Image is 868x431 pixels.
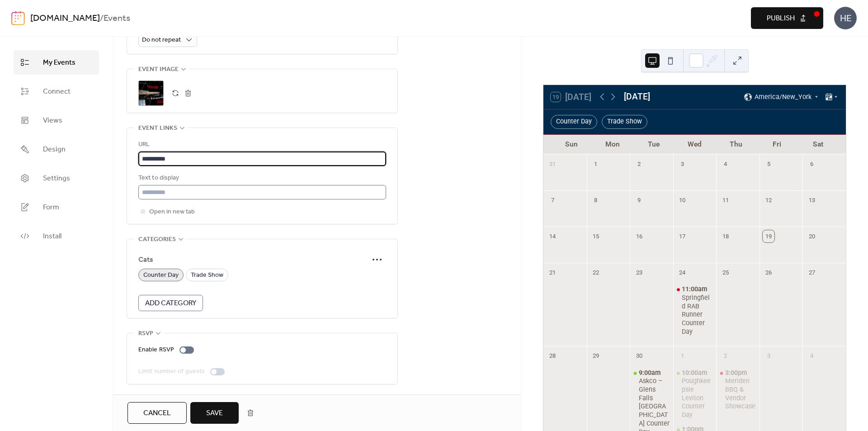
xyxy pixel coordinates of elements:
div: 16 [633,230,645,242]
div: HE [834,7,857,29]
div: URL [138,139,384,150]
span: Design [43,144,66,155]
div: Poughkeepsie Leviton Counter Day [682,377,712,420]
div: 25 [719,266,731,278]
div: Enable RSVP [138,345,174,355]
div: Text to display [138,173,384,184]
div: 8 [590,194,602,206]
div: 31 [547,158,558,170]
span: Save [206,408,223,419]
a: Install [14,224,99,248]
span: Connect [43,86,71,97]
span: Event links [138,123,177,134]
div: 6 [806,158,818,170]
div: ; [138,81,164,106]
span: America/New_York [755,94,811,100]
div: 2 [719,350,731,362]
div: Trade Show [602,115,647,129]
span: RSVP [138,328,153,339]
div: Wed [674,135,715,154]
div: 28 [547,350,558,362]
div: Thu [715,135,756,154]
div: 10 [676,194,688,206]
div: 4 [806,350,818,362]
img: logo [11,11,25,25]
span: Add Category [145,298,196,309]
div: 3 [676,158,688,170]
a: My Events [14,50,99,75]
div: 13 [806,194,818,206]
div: 4 [719,158,731,170]
a: Settings [14,166,99,190]
span: My Events [43,57,75,68]
div: 17 [676,230,688,242]
a: Design [14,137,99,161]
div: 26 [763,266,774,278]
a: Connect [14,79,99,104]
span: Do not repeat [142,34,181,46]
div: 1 [676,350,688,362]
div: Springfield RAB Runner Counter Day [673,285,717,336]
button: Cancel [127,402,187,424]
div: 20 [806,230,818,242]
span: Cats [138,255,368,265]
b: / [100,10,104,27]
a: Views [14,108,99,133]
span: Categories [138,234,176,245]
div: 12 [763,194,774,206]
div: 21 [547,266,558,278]
div: Meriden BBQ & Vendor Showcase [716,369,759,412]
div: 29 [590,350,602,362]
button: Publish [751,7,823,29]
div: Limit number of guests [138,366,205,377]
span: Settings [43,173,70,184]
div: 24 [676,266,688,278]
div: 23 [633,266,645,278]
span: Counter Day [143,270,179,281]
div: Mon [592,135,633,154]
div: Springfield RAB Runner Counter Day [682,294,712,336]
div: 19 [763,230,774,242]
div: 7 [547,194,558,206]
div: Counter Day [551,115,597,129]
div: 11 [719,194,731,206]
span: Trade Show [191,270,223,281]
div: 15 [590,230,602,242]
span: Event image [138,64,179,75]
div: 18 [719,230,731,242]
div: 3 [763,350,774,362]
div: 2 [633,158,645,170]
div: 9 [633,194,645,206]
a: Form [14,195,99,219]
span: 10:00am [682,369,709,378]
span: Views [43,115,62,126]
div: [DATE] [624,90,650,104]
div: 30 [633,350,645,362]
div: 1 [590,158,602,170]
div: 14 [547,230,558,242]
span: Install [43,231,61,242]
span: Publish [767,13,795,24]
span: Form [43,202,59,213]
a: [DOMAIN_NAME] [30,10,100,27]
span: Open in new tab [149,207,195,218]
div: Sat [797,135,839,154]
div: Meriden BBQ & Vendor Showcase [725,377,756,411]
div: 22 [590,266,602,278]
div: Fri [756,135,797,154]
div: Tue [633,135,674,154]
span: 3:00pm [725,369,749,378]
span: Cancel [143,408,171,419]
div: Poughkeepsie Leviton Counter Day [673,369,717,420]
button: Save [190,402,239,424]
b: Events [104,10,130,27]
div: 5 [763,158,774,170]
div: Sun [551,135,592,154]
button: Add Category [138,295,203,311]
span: 9:00am [639,369,662,378]
div: 27 [806,266,818,278]
span: 11:00am [682,285,709,294]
